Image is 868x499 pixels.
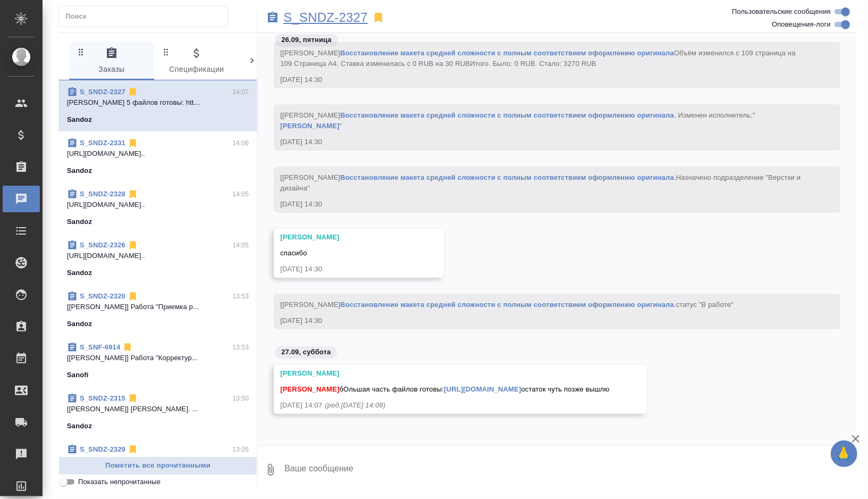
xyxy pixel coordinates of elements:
div: S_SNDZ-231513:50[[PERSON_NAME]] [PERSON_NAME]. ...Sandoz [58,387,257,438]
p: Sanofi [67,370,89,380]
p: 13:50 [233,393,249,404]
span: статус "В работе" [676,301,734,309]
span: Клиенты [246,47,318,76]
p: 13:05 [233,444,249,455]
svg: Отписаться [128,291,138,302]
p: [[PERSON_NAME]... [67,455,249,465]
a: S_SNDZ-2320 [80,292,125,300]
p: [URL][DOMAIN_NAME].. [67,199,249,210]
svg: Отписаться [122,342,133,353]
div: [PERSON_NAME] [280,232,407,243]
a: S_SNDZ-2328 [80,190,125,198]
p: Sandoz [67,319,92,329]
a: Восстановление макета средней сложности с полным соответствием оформлению оригинала [340,301,674,309]
p: Sandoz [67,114,92,125]
p: 27.09, суббота [281,347,331,357]
span: спасибо [280,249,307,257]
p: 26.09, пятница [281,35,332,45]
span: [[PERSON_NAME] . Изменен исполнитель: [280,111,755,130]
svg: Отписаться [128,189,138,199]
p: [[PERSON_NAME]] Работа "Приемка р... [67,302,249,312]
p: Sandoz [67,217,92,227]
p: [[PERSON_NAME]] Работа "Корректур... [67,353,249,363]
p: 13:53 [233,342,249,353]
a: S_SNDZ-2327 [283,12,368,23]
a: S_SNDZ-2327 [80,88,125,96]
p: Sandoz [67,421,92,431]
span: бОльшая часть файлов готовы: остаток чуть позже вышлю [280,385,610,393]
div: [DATE] 14:30 [280,264,407,275]
p: 13:53 [233,291,249,302]
span: [PERSON_NAME] [280,385,339,393]
div: S_SNDZ-232614:05[URL][DOMAIN_NAME]..Sandoz [58,234,257,285]
p: [PERSON_NAME] 5 файлов готовы: htt... [67,97,249,108]
p: [[PERSON_NAME]] [PERSON_NAME]. ... [67,404,249,414]
p: [URL][DOMAIN_NAME].. [67,251,249,261]
div: S_SNDZ-232714:07[PERSON_NAME] 5 файлов готовы: htt...Sandoz [58,80,257,131]
button: 🙏 [831,440,857,467]
a: S_SNDZ-2329 [80,445,125,453]
span: [[PERSON_NAME] . [280,301,734,309]
div: S_SNDZ-232913:05[[PERSON_NAME]...Sandoz [58,438,257,489]
span: Пользовательские сообщения [732,6,831,17]
a: Восстановление макета средней сложности с полным соответствием оформлению оригинала [340,49,674,57]
svg: Зажми и перетащи, чтобы поменять порядок вкладок [161,47,171,57]
svg: Зажми и перетащи, чтобы поменять порядок вкладок [76,47,86,57]
a: S_SNF-6914 [80,343,120,351]
svg: Отписаться [128,87,138,97]
span: Итого. Было: 0 RUB. Стало: 3270 RUB [470,60,596,68]
span: 🙏 [835,443,853,465]
div: [DATE] 14:30 [280,137,803,147]
a: S_SNDZ-2331 [80,139,125,147]
p: Sandoz [67,268,92,278]
svg: Отписаться [128,240,138,251]
svg: Зажми и перетащи, чтобы поменять порядок вкладок [246,47,256,57]
a: [PERSON_NAME] [280,122,339,130]
p: 14:05 [233,240,249,251]
a: S_SNDZ-2315 [80,394,125,402]
p: 14:07 [233,87,249,97]
span: Пометить все прочитанными [64,460,251,472]
span: Показать непрочитанные [78,477,161,487]
div: [PERSON_NAME] [280,368,610,379]
span: Оповещения-логи [772,19,831,30]
a: S_SNDZ-2326 [80,241,125,249]
a: Восстановление макета средней сложности с полным соответствием оформлению оригинала [340,173,674,181]
div: [DATE] 14:07 [280,400,610,411]
div: S_SNDZ-232814:05[URL][DOMAIN_NAME]..Sandoz [58,182,257,234]
div: [DATE] 14:30 [280,199,803,210]
span: Заказы [75,47,148,76]
div: [DATE] 14:30 [280,74,803,85]
svg: Отписаться [128,138,138,148]
div: S_SNF-691413:53[[PERSON_NAME]] Работа "Корректур...Sanofi [58,336,257,387]
p: 14:05 [233,189,249,199]
a: Восстановление макета средней сложности с полным соответствием оформлению оригинала [340,111,674,119]
div: S_SNDZ-233114:06[URL][DOMAIN_NAME]..Sandoz [58,131,257,182]
span: [[PERSON_NAME] . [280,173,803,192]
svg: Отписаться [128,393,138,404]
input: Поиск [65,9,227,24]
span: Спецификации [161,47,233,76]
svg: Отписаться [128,444,138,455]
p: Sandoz [67,165,92,176]
span: (ред. [DATE] 14:08 ) [325,401,385,409]
a: [URL][DOMAIN_NAME] [444,385,521,393]
p: [URL][DOMAIN_NAME].. [67,148,249,159]
div: S_SNDZ-232013:53[[PERSON_NAME]] Работа "Приемка р...Sandoz [58,285,257,336]
p: 14:06 [233,138,249,148]
div: [DATE] 14:30 [280,315,803,326]
button: Пометить все прочитанными [58,456,257,475]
